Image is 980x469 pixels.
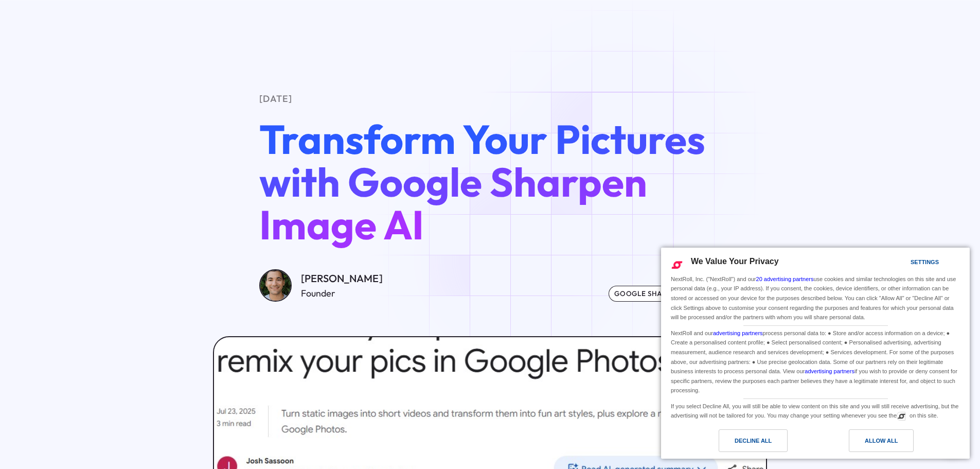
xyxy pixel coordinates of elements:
a: Settings [893,254,917,273]
div: Settings [911,256,939,268]
div: [PERSON_NAME] [301,270,383,286]
a: Allow All [815,429,964,457]
div: NextRoll, Inc. ("NextRoll") and our use cookies and similar technologies on this site and use per... [669,273,962,323]
a: advertising partners [713,330,763,336]
div: [DATE] [259,92,721,106]
div: NextRoll and our process personal data to: ● Store and/or access information on a device; ● Creat... [669,326,962,396]
div: Decline All [735,435,772,446]
span: Transform Your Pictures with Google Sharpen Image AI [259,114,705,250]
div: Allow All [865,435,898,446]
a: Decline All [667,429,815,457]
span: We Value Your Privacy [691,257,779,266]
div: Founder [301,287,383,301]
div: google sharpen image ai [609,286,721,302]
div: If you select Decline All, you will still be able to view content on this site and you will still... [669,399,962,422]
a: 20 advertising partners [756,276,814,282]
a: advertising partners [805,368,854,374]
